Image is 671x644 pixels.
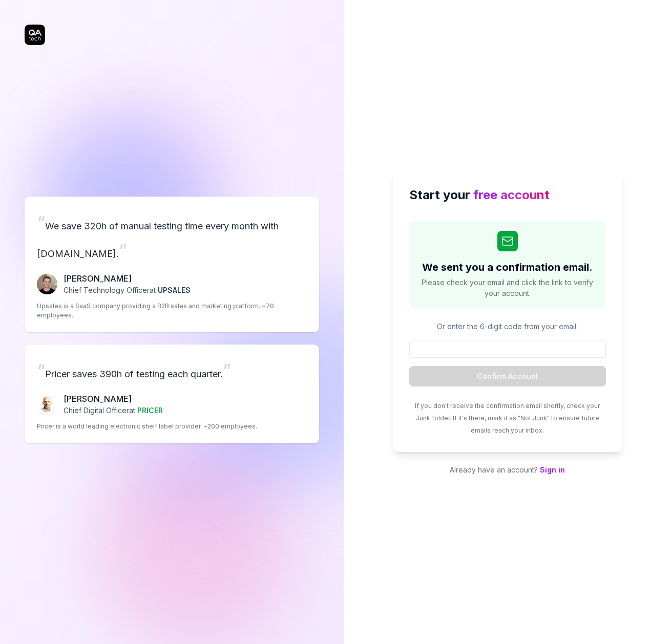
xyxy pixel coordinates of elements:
[393,464,622,475] p: Already have an account?
[37,394,57,415] img: Chris Chalkitis
[119,239,127,262] span: ”
[223,359,231,382] span: ”
[37,359,45,382] span: “
[64,272,191,285] p: [PERSON_NAME]
[158,286,191,294] span: UPSALES
[540,465,565,474] a: Sign in
[64,285,191,295] p: Chief Technology Officer at
[415,402,600,434] span: If you don't receive the confirmation email shortly, check your Junk folder. If it's there, mark ...
[25,345,319,443] a: “Pricer saves 390h of testing each quarter.”Chris Chalkitis[PERSON_NAME]Chief Digital Officerat P...
[64,405,163,416] p: Chief Digital Officer at
[37,302,307,320] p: Upsales is a SaaS company providing a B2B sales and marketing platform. ~70 employees.
[37,274,57,294] img: Fredrik Seidl
[422,260,593,275] h2: We sent you a confirmation email.
[420,277,596,298] span: Please check your email and click the link to verify your account.
[473,187,550,202] span: free account
[37,422,257,431] p: Pricer is a world leading electronic shelf label provider. ~200 employees.
[137,406,163,415] span: PRICER
[409,186,606,204] h2: Start your
[409,321,606,332] p: Or enter the 6-digit code from your email:
[37,209,307,264] p: We save 320h of manual testing time every month with [DOMAIN_NAME].
[37,211,45,234] span: “
[409,366,606,387] button: Confirm Account
[25,197,319,332] a: “We save 320h of manual testing time every month with [DOMAIN_NAME].”Fredrik Seidl[PERSON_NAME]Ch...
[64,393,163,405] p: [PERSON_NAME]
[37,357,307,384] p: Pricer saves 390h of testing each quarter.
